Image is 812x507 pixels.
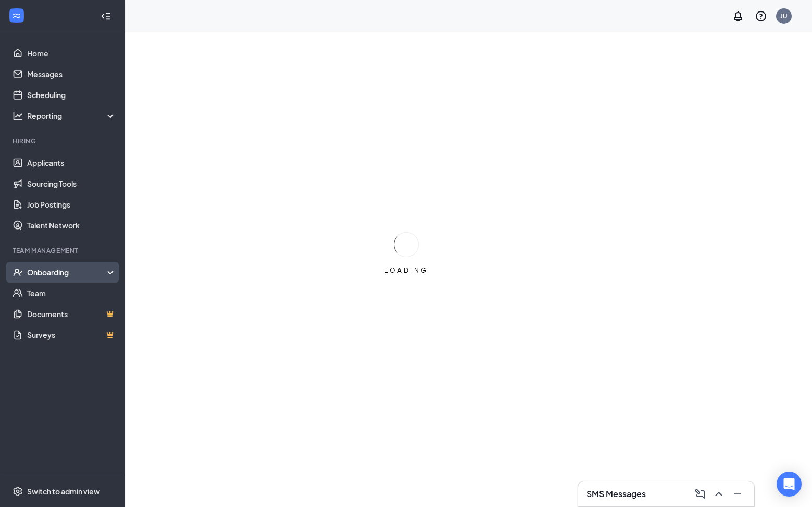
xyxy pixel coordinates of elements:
[27,194,116,215] a: Job Postings
[27,267,107,277] div: Onboarding
[101,11,111,21] svg: Collapse
[27,152,116,173] a: Applicants
[11,10,22,21] svg: WorkstreamLogo
[710,486,727,502] button: ChevronUp
[732,10,744,22] svg: Notifications
[694,488,706,500] svg: ComposeMessage
[731,488,744,500] svg: Minimize
[27,215,116,236] a: Talent Network
[27,84,116,105] a: Scheduling
[13,486,23,497] svg: Settings
[777,472,802,497] div: Open Intercom Messenger
[780,11,788,20] div: JU
[27,64,116,84] a: Messages
[27,43,116,64] a: Home
[713,488,725,500] svg: ChevronUp
[27,304,116,324] a: DocumentsCrown
[13,267,23,277] svg: UserCheck
[755,10,767,22] svg: QuestionInfo
[27,283,116,304] a: Team
[692,486,708,502] button: ComposeMessage
[27,111,117,121] div: Reporting
[13,137,114,146] div: Hiring
[380,266,432,275] div: LOADING
[586,488,646,500] h3: SMS Messages
[27,173,116,194] a: Sourcing Tools
[729,486,746,502] button: Minimize
[27,486,100,497] div: Switch to admin view
[27,324,116,345] a: SurveysCrown
[13,111,23,121] svg: Analysis
[13,246,114,255] div: Team Management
